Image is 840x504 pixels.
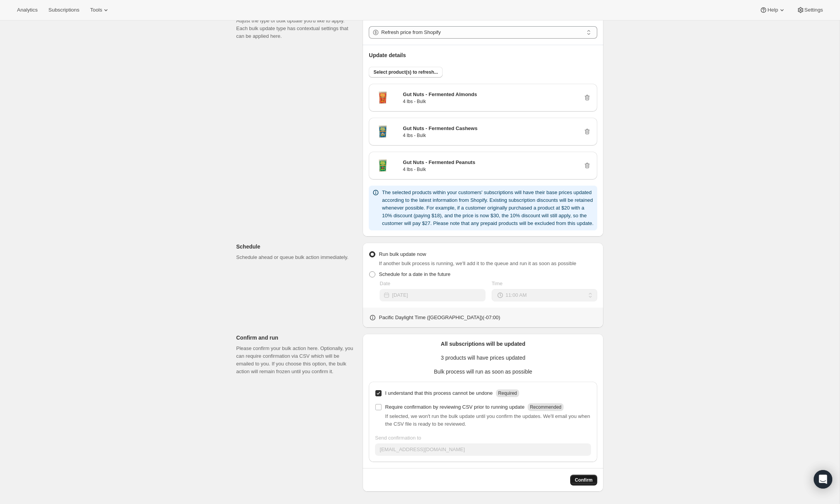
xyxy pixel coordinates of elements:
[379,314,500,321] p: Pacific Daylight Time ([GEOGRAPHIC_DATA]) ( -07 : 00 )
[48,7,79,13] span: Subscriptions
[236,345,356,375] p: Please confirm your bulk action here. Optionally, you can require confirmation via CSV which will...
[236,334,356,342] p: Confirm and run
[369,340,597,348] p: All subscriptions will be updated
[236,17,356,40] p: Adjust the type of bulk update you'd like to apply. Each bulk update type has contextual settings...
[403,159,475,166] h3: Gut Nuts - Fermented Peanuts
[814,470,832,489] div: Open Intercom Messenger
[90,7,102,13] span: Tools
[375,435,421,441] span: Send confirmation to
[570,475,597,485] button: Confirm
[379,271,450,277] span: Schedule for a date in the future
[498,391,517,396] span: Required
[17,7,37,13] span: Analytics
[375,158,390,173] span: Gut Nuts - Fermented Peanuts
[85,5,114,15] button: Tools
[403,166,475,173] p: 4 lbs - Bulk
[375,124,390,139] span: Gut Nuts - Fermented Cashews
[369,368,597,375] p: Bulk process will run as soon as possible
[492,281,503,286] span: Time
[403,91,477,98] h3: Gut Nuts - Fermented Almonds
[369,67,443,78] button: Select product(s) to refresh...
[804,7,823,13] span: Settings
[403,132,477,139] p: 4 lbs - Bulk
[236,254,356,261] p: Schedule ahead or queue bulk action immediately.
[379,251,426,257] span: Run bulk update now
[375,90,390,105] span: Gut Nuts - Fermented Almonds
[385,403,525,411] p: Require confirmation by reviewing CSV prior to running update
[382,189,594,227] p: The selected products within your customers' subscriptions will have their base prices updated ac...
[575,477,593,483] span: Confirm
[380,281,390,286] span: Date
[755,5,790,15] button: Help
[403,98,477,105] p: 4 lbs - Bulk
[385,389,492,397] p: I understand that this process cannot be undone
[12,5,42,15] button: Analytics
[530,404,561,410] span: Recommended
[236,243,356,250] p: Schedule
[369,354,597,362] p: 3 products will have prices updated
[385,413,590,427] span: If selected, we won't run the bulk update until you confirm the updates. We'll email you when the...
[403,125,477,132] h3: Gut Nuts - Fermented Cashews
[792,5,828,15] button: Settings
[379,260,576,266] span: If another bulk process is running, we'll add it to the queue and run it as soon as possible
[373,69,438,75] span: Select product(s) to refresh...
[767,7,778,13] span: Help
[44,5,84,15] button: Subscriptions
[369,51,597,59] p: Update details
